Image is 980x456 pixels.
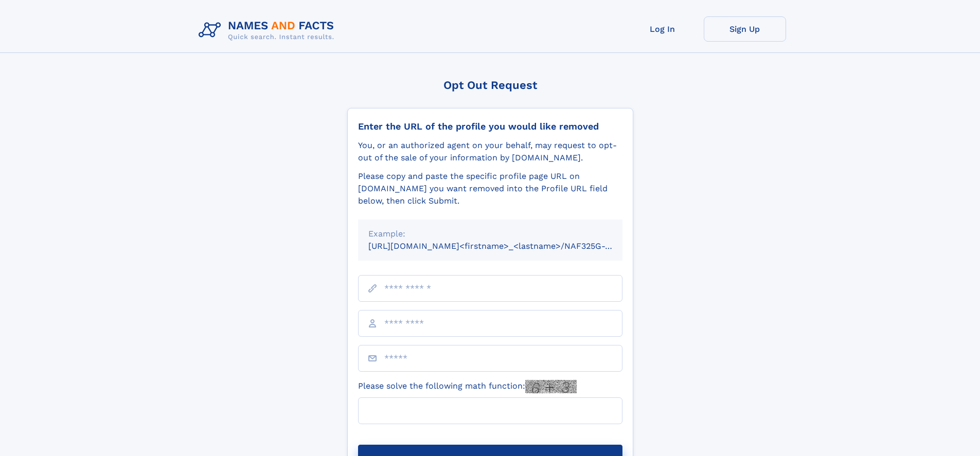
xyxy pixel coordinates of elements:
[194,16,343,44] img: Logo Names and Facts
[621,16,704,42] a: Log In
[368,228,612,240] div: Example:
[358,139,622,164] div: You, or an authorized agent on your behalf, may request to opt-out of the sale of your informatio...
[347,79,633,92] div: Opt Out Request
[358,380,577,393] label: Please solve the following math function:
[358,121,622,132] div: Enter the URL of the profile you would like removed
[704,16,786,42] a: Sign Up
[368,241,642,251] small: [URL][DOMAIN_NAME]<firstname>_<lastname>/NAF325G-xxxxxxxx
[358,170,622,207] div: Please copy and paste the specific profile page URL on [DOMAIN_NAME] you want removed into the Pr...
